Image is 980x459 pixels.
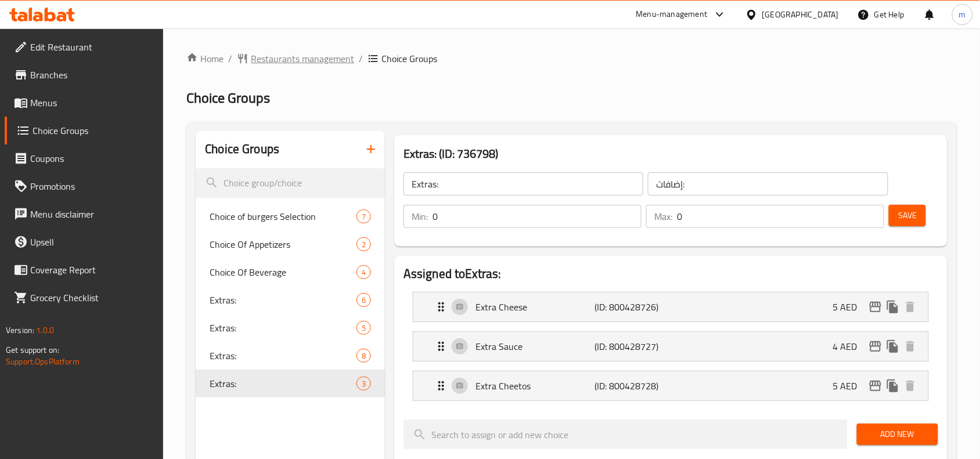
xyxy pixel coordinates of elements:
[356,209,371,223] div: Choices
[210,265,356,279] span: Choice Of Beverage
[210,209,356,223] span: Choice of burgers Selection
[6,323,34,338] span: Version:
[403,144,938,163] h3: Extras: (ID: 736798)
[403,327,938,366] li: Expand
[357,211,370,222] span: 7
[196,314,385,342] div: Extras:5
[6,342,59,357] span: Get support on:
[5,89,164,117] a: Menus
[196,168,385,198] input: search
[654,209,672,223] p: Max:
[205,140,279,158] h2: Choice Groups
[867,377,884,395] button: edit
[228,52,232,66] li: /
[475,300,595,314] p: Extra Cheese
[403,287,938,327] li: Expand
[356,377,371,391] div: Choices
[210,293,356,307] span: Extras:
[833,339,867,353] p: 4 AED
[475,339,595,353] p: Extra Sauce
[30,40,154,54] span: Edit Restaurant
[196,203,385,230] div: Choice of burgers Selection7
[636,8,708,21] div: Menu-management
[356,321,371,335] div: Choices
[30,151,154,165] span: Coupons
[237,52,354,66] a: Restaurants management
[5,61,164,89] a: Branches
[595,379,674,393] p: (ID: 800428728)
[403,265,938,283] h2: Assigned to Extras:
[595,300,674,314] p: (ID: 800428726)
[186,85,270,111] span: Choice Groups
[357,295,370,306] span: 6
[196,342,385,370] div: Extras:8
[356,349,371,363] div: Choices
[902,338,919,355] button: delete
[403,420,848,449] input: search
[413,371,928,400] div: Expand
[30,96,154,110] span: Menus
[857,424,938,445] button: Add New
[884,298,902,316] button: duplicate
[357,378,370,389] span: 3
[866,427,929,442] span: Add New
[36,323,54,338] span: 1.0.0
[30,68,154,82] span: Branches
[413,292,928,321] div: Expand
[381,52,437,66] span: Choice Groups
[357,267,370,278] span: 4
[898,208,917,223] span: Save
[5,144,164,172] a: Coupons
[186,52,224,66] a: Home
[884,338,902,355] button: duplicate
[30,291,154,305] span: Grocery Checklist
[5,33,164,61] a: Edit Restaurant
[196,370,385,397] div: Extras:3
[357,350,370,362] span: 8
[196,258,385,286] div: Choice Of Beverage4
[475,379,595,393] p: Extra Cheetos
[5,200,164,228] a: Menu disclaimer
[762,8,839,21] div: [GEOGRAPHIC_DATA]
[5,172,164,200] a: Promotions
[30,179,154,193] span: Promotions
[33,124,154,138] span: Choice Groups
[356,237,371,251] div: Choices
[5,256,164,284] a: Coverage Report
[5,117,164,144] a: Choice Groups
[210,377,356,391] span: Extras:
[210,321,356,335] span: Extras:
[902,298,919,316] button: delete
[357,323,370,334] span: 5
[889,205,926,226] button: Save
[403,366,938,406] li: Expand
[833,379,867,393] p: 5 AED
[186,52,957,66] nav: breadcrumb
[356,265,371,279] div: Choices
[30,235,154,249] span: Upsell
[959,8,966,21] span: m
[867,338,884,355] button: edit
[196,286,385,314] div: Extras:6
[413,332,928,361] div: Expand
[251,52,354,66] span: Restaurants management
[6,354,80,369] a: Support.OpsPlatform
[196,230,385,258] div: Choice Of Appetizers2
[595,339,674,353] p: (ID: 800428727)
[210,237,356,251] span: Choice Of Appetizers
[357,239,370,250] span: 2
[5,228,164,256] a: Upsell
[30,263,154,277] span: Coverage Report
[210,349,356,363] span: Extras:
[5,284,164,312] a: Grocery Checklist
[359,52,363,66] li: /
[867,298,884,316] button: edit
[902,377,919,395] button: delete
[30,207,154,221] span: Menu disclaimer
[412,209,428,223] p: Min:
[833,300,867,314] p: 5 AED
[884,377,902,395] button: duplicate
